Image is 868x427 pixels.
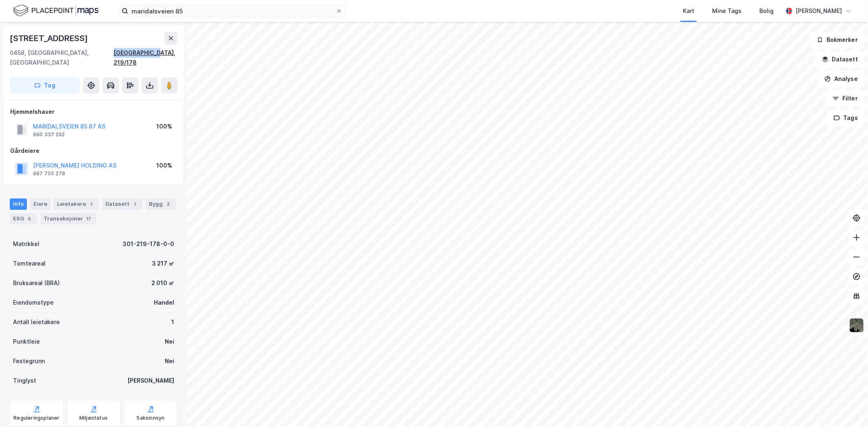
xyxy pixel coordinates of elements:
[128,5,336,17] input: Søk på adresse, matrikkel, gårdeiere, leietakere eller personer
[156,122,172,131] div: 100%
[114,48,177,68] div: [GEOGRAPHIC_DATA], 219/178
[40,213,96,224] div: Transaksjoner
[26,215,34,223] div: 5
[849,318,864,333] img: 9k=
[13,317,60,327] div: Antall leietakere
[10,48,114,68] div: 0458, [GEOGRAPHIC_DATA], [GEOGRAPHIC_DATA]
[13,4,98,18] img: logo.f888ab2527a4732fd821a326f86c7f29.svg
[13,415,59,421] div: Reguleringsplaner
[826,90,865,107] button: Filter
[54,198,99,210] div: Leietakere
[164,200,173,208] div: 3
[102,198,142,210] div: Datasett
[815,51,865,68] button: Datasett
[127,376,174,386] div: [PERSON_NAME]
[79,415,108,421] div: Miljøstatus
[13,337,40,346] div: Punktleie
[10,32,90,45] div: [STREET_ADDRESS]
[810,32,865,48] button: Bokmerker
[10,77,80,94] button: Tag
[13,239,39,249] div: Matrikkel
[13,356,45,366] div: Festegrunn
[13,278,60,288] div: Bruksareal (BRA)
[10,198,27,210] div: Info
[796,6,842,16] div: [PERSON_NAME]
[146,198,176,210] div: Bygg
[152,259,174,268] div: 3 217 ㎡
[818,71,865,87] button: Analyse
[827,388,868,427] iframe: Chat Widget
[13,259,46,268] div: Tomteareal
[712,6,741,16] div: Mine Tags
[171,317,174,327] div: 1
[33,131,65,138] div: 990 337 292
[683,6,694,16] div: Kart
[151,278,174,288] div: 2 010 ㎡
[10,146,177,156] div: Gårdeiere
[85,215,93,223] div: 17
[87,200,96,208] div: 1
[156,161,172,170] div: 100%
[30,198,50,210] div: Eiere
[122,239,174,249] div: 301-219-178-0-0
[137,415,165,421] div: Saksinnsyn
[10,107,177,117] div: Hjemmelshaver
[165,356,174,366] div: Nei
[154,298,174,307] div: Handel
[759,6,774,16] div: Bolig
[165,337,174,346] div: Nei
[10,213,37,224] div: ESG
[131,200,139,208] div: 1
[33,170,65,177] div: 997 755 278
[827,110,865,126] button: Tags
[13,298,54,307] div: Eiendomstype
[13,376,36,386] div: Tinglyst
